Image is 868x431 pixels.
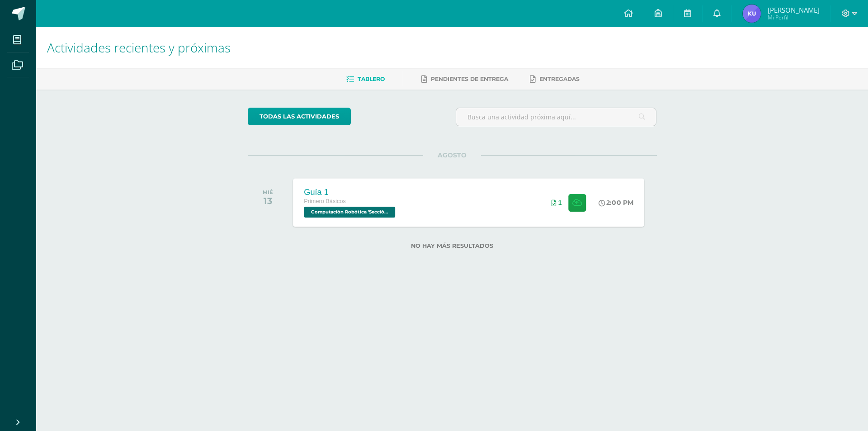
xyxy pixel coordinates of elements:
[768,5,820,14] span: [PERSON_NAME]
[263,195,273,206] div: 13
[431,76,508,82] span: Pendientes de entrega
[358,76,385,82] span: Tablero
[304,198,346,204] span: Primero Básicos
[248,242,657,249] label: No hay más resultados
[304,207,395,218] span: Computación Robótica 'Sección Única'
[346,72,385,86] a: Tablero
[539,76,580,82] span: Entregadas
[263,189,273,195] div: MIÉ
[47,39,231,56] span: Actividades recientes y próximas
[558,199,562,206] span: 1
[304,187,397,197] div: Guía 1
[599,199,633,207] div: 2:00 PM
[456,108,656,126] input: Busca una actividad próxima aquí...
[768,14,820,21] span: Mi Perfil
[423,151,481,159] span: AGOSTO
[248,108,351,125] a: todas las Actividades
[530,72,580,86] a: Entregadas
[552,199,562,206] div: Archivos entregados
[421,72,508,86] a: Pendientes de entrega
[743,5,761,23] img: a8e1836717dec2724d40b33456046a0b.png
